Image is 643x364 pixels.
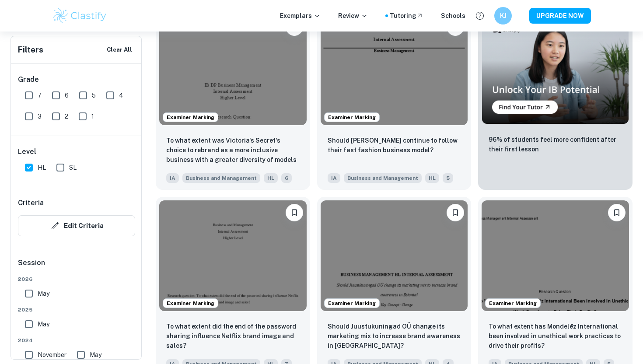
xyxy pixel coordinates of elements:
[494,7,512,24] button: KJ
[390,11,423,21] a: Tutoring
[182,173,260,183] span: Business and Management
[489,135,622,154] p: 96% of students feel more confident after their first lesson
[325,299,379,307] span: Examiner Marking
[608,204,626,221] button: Bookmark
[52,7,108,24] img: Clastify logo
[65,112,68,121] span: 2
[489,322,622,350] p: To what extent has Mondelēz International been involved in unethical work practices to drive thei...
[90,350,101,360] span: May
[38,319,49,329] span: May
[18,44,43,56] h6: Filters
[38,112,42,121] span: 3
[69,163,77,172] span: SL
[163,299,218,307] span: Examiner Marking
[321,15,468,125] img: Business and Management IA example thumbnail: Should ZARA continue to follow their fas
[65,91,69,100] span: 6
[317,11,472,190] a: Examiner MarkingBookmarkShould ZARA continue to follow their fast fashion business model?IABusine...
[529,8,591,24] button: UPGRADE NOW
[38,163,46,172] span: HL
[281,173,292,183] span: 6
[325,113,379,121] span: Examiner Marking
[472,8,487,23] button: Help and Feedback
[91,112,94,121] span: 1
[18,74,135,85] h6: Grade
[18,336,135,344] span: 2024
[159,15,307,125] img: Business and Management IA example thumbnail: To what extent was Victoria's Secret's c
[482,200,629,311] img: Business and Management IA example thumbnail: To what extent has Mondelēz Internationa
[286,204,303,221] button: Bookmark
[159,200,307,311] img: Business and Management IA example thumbnail: To what extent did the end of the passwo
[443,173,453,183] span: 5
[166,173,179,183] span: IA
[486,299,540,307] span: Examiner Marking
[38,91,42,100] span: 7
[105,43,134,56] button: Clear All
[344,173,422,183] span: Business and Management
[482,15,629,125] img: Thumbnail
[38,289,49,298] span: May
[166,136,300,165] p: To what extent was Victoria's Secret's choice to rebrand as a more inclusive business with a grea...
[338,11,368,21] p: Review
[328,136,461,155] p: Should ZARA continue to follow their fast fashion business model?
[264,173,278,183] span: HL
[321,200,468,311] img: Business and Management IA example thumbnail: Should Juustukuningad OÜ change its mark
[478,11,633,190] a: Thumbnail96% of students feel more confident after their first lesson
[425,173,439,183] span: HL
[92,91,96,100] span: 5
[18,258,135,275] h6: Session
[166,322,300,350] p: To what extent did the end of the password sharing influence Netflix brand image and sales?
[441,11,465,21] a: Schools
[328,322,461,350] p: Should Juustukuningad OÜ change its marketing mix to increase brand awareness in Estonia?
[18,306,135,314] span: 2025
[18,275,135,283] span: 2026
[18,215,135,236] button: Edit Criteria
[18,198,44,208] h6: Criteria
[280,11,321,21] p: Exemplars
[38,350,66,360] span: November
[163,113,218,121] span: Examiner Marking
[328,173,340,183] span: IA
[18,147,135,157] h6: Level
[156,11,310,190] a: Examiner MarkingBookmarkTo what extent was Victoria's Secret's choice to rebrand as a more inclus...
[447,204,464,221] button: Bookmark
[119,91,123,100] span: 4
[498,11,508,21] h6: KJ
